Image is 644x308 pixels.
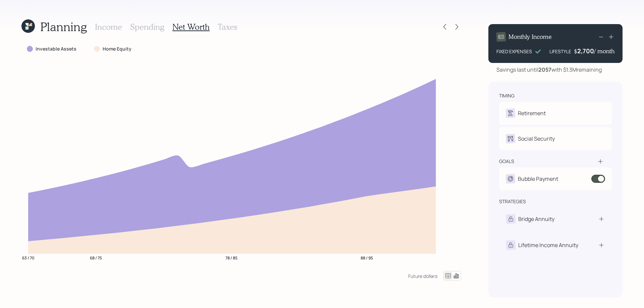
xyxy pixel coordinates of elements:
[518,135,555,143] div: Social Security
[22,255,35,260] tspan: 63 / 70
[130,22,164,32] h3: Spending
[90,255,102,260] tspan: 68 / 75
[518,175,558,183] div: Bubble Payment
[172,22,210,32] h3: Net Worth
[499,158,514,165] div: goals
[496,48,532,55] div: FIXED EXPENSES
[518,109,546,117] div: Retirement
[95,22,122,32] h3: Income
[594,48,614,55] h4: / month
[518,241,578,249] div: Lifetime Income Annuity
[574,48,577,55] h4: $
[499,92,515,99] div: timing
[577,47,594,55] div: 2,700
[496,66,602,74] div: Savings last until with $1.3M remaining
[361,255,373,260] tspan: 88 / 95
[499,198,526,205] div: strategies
[408,273,437,279] div: Future dollars
[549,48,571,55] div: LIFESTYLE
[518,215,554,223] div: Bridge Annuity
[40,19,87,34] h1: Planning
[36,46,76,52] label: Investable Assets
[103,46,131,52] label: Home Equity
[225,255,237,260] tspan: 78 / 85
[538,66,551,73] b: 2057
[508,33,552,41] h4: Monthly Income
[218,22,237,32] h3: Taxes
